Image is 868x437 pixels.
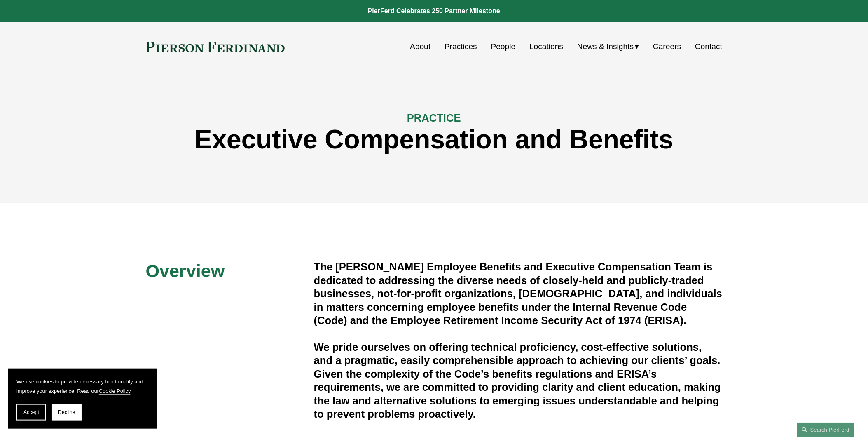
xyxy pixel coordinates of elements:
h1: Executive Compensation and Benefits [146,125,723,155]
button: Accept [16,404,46,421]
a: About [410,39,430,54]
a: Search this site [797,423,855,437]
a: People [491,39,516,54]
a: Locations [529,39,563,54]
span: Accept [23,409,39,415]
section: Cookie banner [8,369,157,429]
a: folder dropdown [577,39,639,54]
a: Contact [695,39,722,54]
h4: The [PERSON_NAME] Employee Benefits and Executive Compensation Team is dedicated to addressing th... [314,260,723,327]
span: PRACTICE [407,112,461,124]
h4: We pride ourselves on offering technical proficiency, cost-effective solutions, and a pragmatic, ... [314,341,723,421]
span: Overview [146,261,225,281]
a: Practices [445,39,477,54]
span: Decline [58,409,75,415]
p: We use cookies to provide necessary functionality and improve your experience. Read our . [16,377,148,396]
span: News & Insights [577,40,634,54]
a: Careers [653,39,681,54]
button: Decline [52,404,82,421]
a: Cookie Policy [99,388,131,394]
